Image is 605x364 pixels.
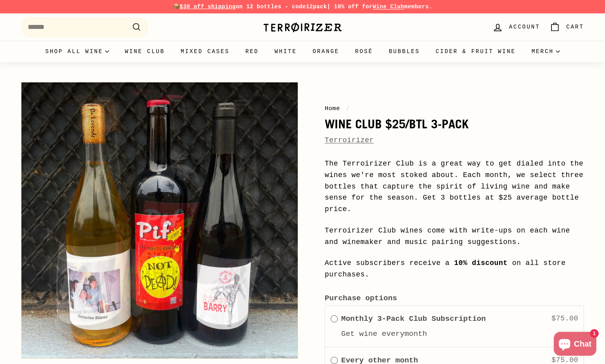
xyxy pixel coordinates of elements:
a: Mixed Cases [173,41,237,62]
nav: breadcrumbs [325,104,584,113]
a: Cart [545,15,589,39]
label: month [404,330,427,338]
a: Account [488,15,545,39]
span: $30 off shipping [180,4,236,10]
a: Rosé [347,41,381,62]
span: Terroirizer Club wines come with write-ups on each wine and winemaker and music pairing suggestions. [325,227,570,246]
inbox-online-store-chat: Shopify online store chat [551,332,599,358]
div: Primary [5,41,600,62]
h1: Wine Club $25/btl 3-Pack [325,117,584,131]
label: Monthly 3-Pack Club Subscription [341,313,486,325]
a: Terroirizer [325,136,374,144]
summary: Merch [524,41,568,62]
a: Red [237,41,267,62]
div: Monthly 3-Pack Club Subscription [331,313,338,324]
a: Cider & Fruit Wine [428,41,524,62]
span: Account [509,23,540,31]
span: $75.00 [551,356,578,364]
a: Bubbles [381,41,428,62]
span: $75.00 [551,314,578,322]
a: Home [325,105,340,112]
a: Orange [305,41,347,62]
label: Purchase options [325,292,584,304]
a: White [267,41,305,62]
p: The Terroirizer Club is a great way to get dialed into the wines we're most stoked about. Each mo... [325,158,584,215]
strong: 12pack [306,4,327,10]
a: Wine Club [117,41,173,62]
span: Cart [566,23,584,31]
p: Active subscribers receive a on all store purchases. [325,257,584,280]
strong: 10% discount [454,259,507,267]
p: 📦 on 12 bottles - code | 10% off for members. [21,2,584,11]
a: Wine Club [373,4,404,10]
span: / [344,105,352,112]
label: Get wine every [341,330,405,338]
summary: Shop all wine [37,41,117,62]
